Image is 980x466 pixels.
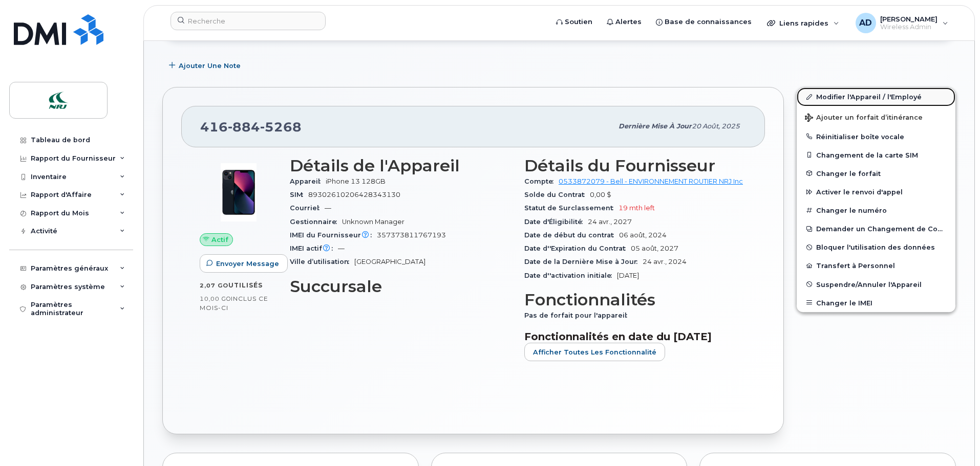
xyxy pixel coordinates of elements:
[200,295,231,302] span: 10,00 Go
[619,122,692,130] span: Dernière mise à jour
[325,204,331,212] span: —
[600,12,649,32] a: Alertes
[338,245,345,252] span: —
[211,235,228,245] span: Actif
[631,245,678,252] span: 05 août, 2027
[617,272,639,279] span: [DATE]
[588,218,632,226] span: 24 avr., 2027
[559,177,743,185] a: 0533872079 - Bell - ENVIRONNEMENT ROUTIER NRJ Inc
[290,218,342,226] span: Gestionnaire
[797,256,955,275] button: Transfert à Personnel
[524,245,631,252] span: Date d''Expiration du Contrat
[524,191,590,198] span: Solde du Contrat
[524,258,643,265] span: Date de la Dernière Mise à Jour
[290,277,512,296] h3: Succursale
[643,258,687,265] span: 24 avr., 2024
[859,17,872,29] span: AD
[524,291,747,309] h3: Fonctionnalités
[797,219,955,238] button: Demander un Changement de Compte
[524,312,632,319] span: Pas de forfait pour l'appareil
[848,13,955,33] div: Alain Delisle
[524,177,559,185] span: Compte
[290,204,325,212] span: Courriel
[797,106,955,127] button: Ajouter un forfait d’itinérance
[179,61,241,71] span: Ajouter une Note
[200,119,302,135] span: 416
[260,119,302,135] span: 5268
[216,259,279,269] span: Envoyer Message
[565,17,592,27] span: Soutien
[342,218,404,226] span: Unknown Manager
[816,280,922,288] span: Suspendre/Annuler l'Appareil
[805,114,923,123] span: Ajouter un forfait d’itinérance
[590,191,611,198] span: 0,00 $
[208,162,269,223] img: image20231002-3703462-1ig824h.jpeg
[228,281,263,289] span: utilisés
[228,119,260,135] span: 884
[619,204,655,212] span: 19 mth left
[200,295,268,312] span: inclus ce mois-ci
[692,122,740,130] span: 20 août, 2025
[524,231,619,239] span: Date de début du contrat
[797,275,955,294] button: Suspendre/Annuler l'Appareil
[524,204,619,212] span: Statut de Surclassement
[290,191,308,198] span: SIM
[880,23,938,31] span: Wireless Admin
[308,191,400,198] span: 89302610206428343130
[290,245,338,252] span: IMEI actif
[816,188,903,196] span: Activer le renvoi d'appel
[760,13,846,33] div: Liens rapides
[649,12,759,32] a: Base de connaissances
[615,17,642,27] span: Alertes
[524,330,747,343] h3: Fonctionnalités en date du [DATE]
[290,177,326,185] span: Appareil
[797,127,955,146] button: Réinitialiser boîte vocale
[290,258,354,265] span: Ville d’utilisation
[797,183,955,201] button: Activer le renvoi d'appel
[290,157,512,175] h3: Détails de l'Appareil
[797,201,955,219] button: Changer le numéro
[797,164,955,183] button: Changer le forfait
[354,258,425,265] span: [GEOGRAPHIC_DATA]
[880,15,938,23] span: [PERSON_NAME]
[549,12,600,32] a: Soutien
[171,12,326,30] input: Recherche
[200,282,228,289] span: 2,07 Go
[797,146,955,164] button: Changement de la carte SIM
[524,343,665,361] button: Afficher Toutes les Fonctionnalité
[377,231,446,239] span: 357373811767193
[797,238,955,256] button: Bloquer l'utilisation des données
[524,272,617,279] span: Date d''activation initiale
[326,177,386,185] span: iPhone 13 128GB
[290,231,377,239] span: IMEI du Fournisseur
[200,254,288,273] button: Envoyer Message
[162,56,249,75] button: Ajouter une Note
[797,87,955,106] a: Modifier l'Appareil / l'Employé
[524,157,747,175] h3: Détails du Fournisseur
[619,231,667,239] span: 06 août, 2024
[524,218,588,226] span: Date d'Éligibilité
[779,19,828,27] span: Liens rapides
[797,294,955,312] button: Changer le IMEI
[533,347,656,357] span: Afficher Toutes les Fonctionnalité
[816,169,881,177] span: Changer le forfait
[665,17,752,27] span: Base de connaissances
